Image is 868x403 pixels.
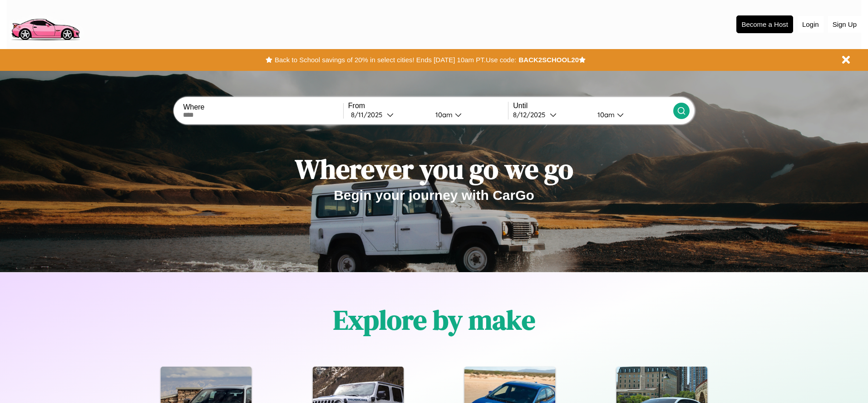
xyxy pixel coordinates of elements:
div: 10am [593,110,617,119]
button: 10am [590,110,673,119]
button: Back to School savings of 20% in select cities! Ends [DATE] 10am PT.Use code: [272,54,518,66]
div: 8 / 12 / 2025 [513,110,550,119]
button: 10am [428,110,508,119]
div: 10am [431,110,455,119]
label: Until [513,102,673,110]
label: Where [183,103,343,111]
button: 8/11/2025 [348,110,428,119]
button: Become a Host [736,15,793,33]
button: Sign Up [828,16,861,33]
label: From [348,102,508,110]
b: BACK2SCHOOL20 [518,56,579,64]
button: Login [798,16,824,33]
div: 8 / 11 / 2025 [351,110,387,119]
h1: Explore by make [333,301,535,338]
img: logo [7,5,84,43]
